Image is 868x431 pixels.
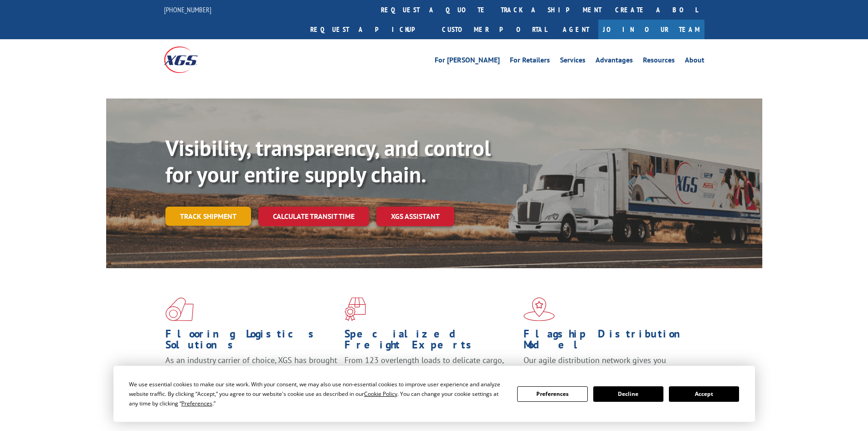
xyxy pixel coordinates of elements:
[165,297,194,321] img: xgs-icon-total-supply-chain-intelligence-red
[165,355,337,387] span: As an industry carrier of choice, XGS has brought innovation and dedication to flooring logistics...
[344,328,517,355] h1: Specialized Freight Experts
[165,134,491,188] b: Visibility, transparency, and control for your entire supply chain.
[376,207,454,226] a: XGS ASSISTANT
[524,328,696,355] h1: Flagship Distribution Model
[435,20,554,39] a: Customer Portal
[344,355,517,395] p: From 123 overlength loads to delicate cargo, our experienced staff knows the best way to move you...
[554,20,598,39] a: Agent
[364,390,397,398] span: Cookie Policy
[685,57,704,67] a: About
[129,379,506,408] div: We use essential cookies to make our site work. With your consent, we may also use non-essential ...
[164,5,211,14] a: [PHONE_NUMBER]
[510,57,550,67] a: For Retailers
[669,386,739,402] button: Accept
[344,297,366,321] img: xgs-icon-focused-on-flooring-red
[258,207,369,226] a: Calculate transit time
[524,355,691,376] span: Our agile distribution network gives you nationwide inventory management on demand.
[524,297,555,321] img: xgs-icon-flagship-distribution-model-red
[596,57,633,67] a: Advantages
[165,328,338,355] h1: Flooring Logistics Solutions
[165,207,251,226] a: Track shipment
[113,366,755,422] div: Cookie Consent Prompt
[435,57,500,67] a: For [PERSON_NAME]
[643,57,675,67] a: Resources
[517,386,587,402] button: Preferences
[598,20,704,39] a: Join Our Team
[560,57,586,67] a: Services
[593,386,663,402] button: Decline
[181,400,212,407] span: Preferences
[303,20,435,39] a: Request a pickup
